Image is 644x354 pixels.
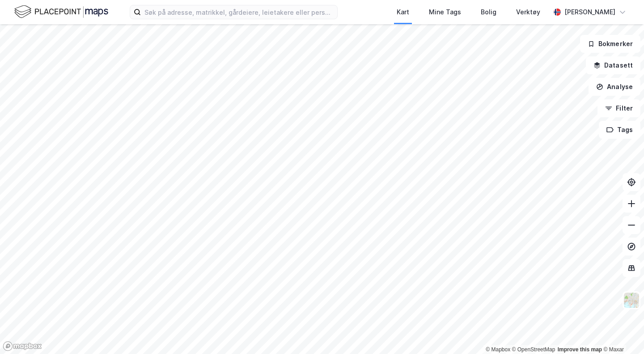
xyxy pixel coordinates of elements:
[14,4,108,20] img: logo.f888ab2527a4732fd821a326f86c7f29.svg
[516,7,540,17] div: Verktøy
[3,341,42,351] a: Mapbox homepage
[599,311,644,354] iframe: Chat Widget
[481,7,496,17] div: Bolig
[558,346,602,353] a: Improve this map
[141,5,337,19] input: Søk på adresse, matrikkel, gårdeiere, leietakere eller personer
[623,292,640,309] img: Z
[589,78,640,96] button: Analyse
[564,7,615,17] div: [PERSON_NAME]
[586,56,640,74] button: Datasett
[397,7,409,17] div: Kart
[599,311,644,354] div: Kontrollprogram for chat
[512,346,555,353] a: OpenStreetMap
[429,7,461,17] div: Mine Tags
[580,35,640,53] button: Bokmerker
[597,99,640,117] button: Filter
[486,346,510,353] a: Mapbox
[599,121,640,139] button: Tags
